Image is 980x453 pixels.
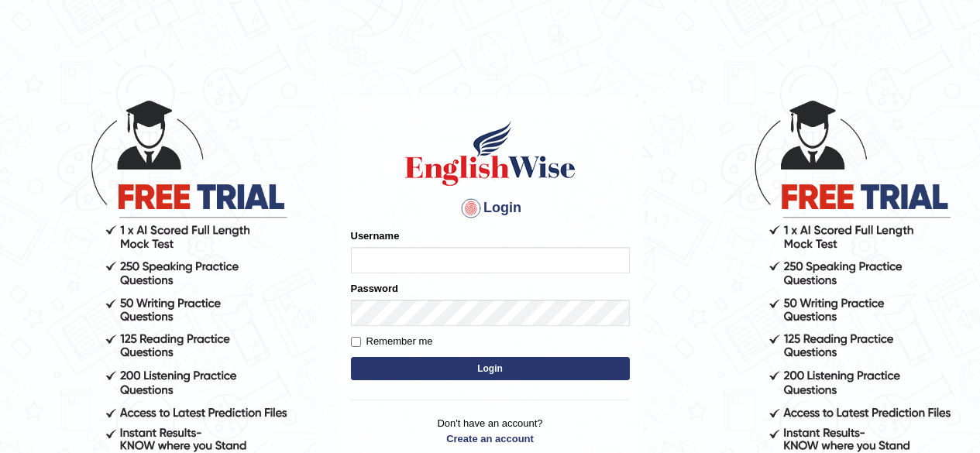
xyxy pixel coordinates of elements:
[351,431,630,446] a: Create an account
[351,337,361,347] input: Remember me
[351,281,398,296] label: Password
[351,334,433,349] label: Remember me
[351,357,630,380] button: Login
[402,118,579,188] img: Logo of English Wise sign in for intelligent practice with AI
[351,196,630,221] h4: Login
[351,228,400,243] label: Username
